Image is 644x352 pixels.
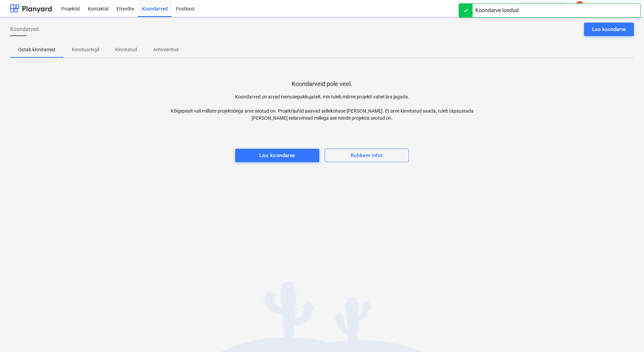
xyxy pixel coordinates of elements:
p: Arhiveeritud [153,46,179,53]
span: Koondarved [10,25,39,33]
div: Rohkem infot [351,151,383,160]
button: Loo koondarve [584,23,634,36]
div: Loo koondarve [592,25,626,34]
p: Koondarved on arved teenusepakkujatelt, mis tuleb mitme projekti vahel ära jagada. Kõigepealt val... [166,93,478,122]
button: Loo koondarve [235,149,319,162]
button: Rohkem infot [325,149,409,162]
div: Koondarve loodud [475,6,519,14]
p: Koondarveid pole veel. [292,80,352,88]
div: Loo koondarve [259,151,295,160]
p: Kinnitusringil [72,46,99,53]
p: Kinnitatud [115,46,137,53]
p: Ootab kinnitamist [18,46,56,53]
iframe: Chat Widget [610,320,644,352]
